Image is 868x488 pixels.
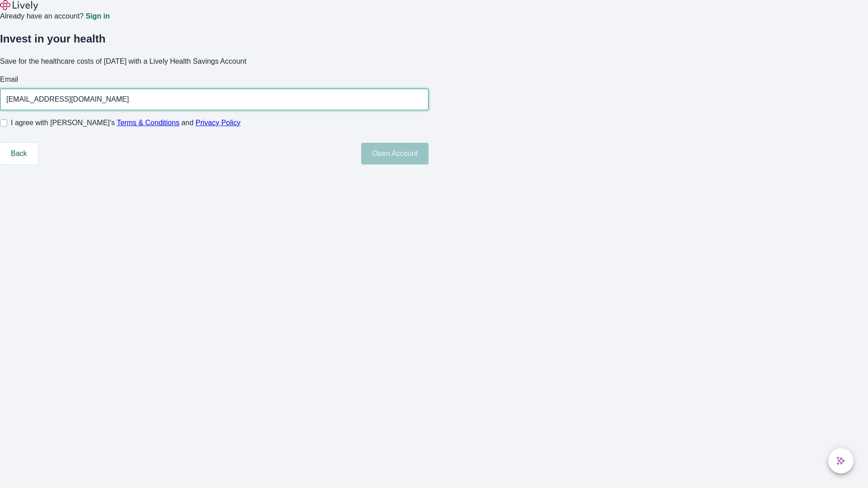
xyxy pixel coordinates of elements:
[828,448,854,474] button: chat
[196,119,241,127] a: Privacy Policy
[11,117,241,128] span: I agree with [PERSON_NAME]’s and
[836,456,845,465] svg: Lively AI Assistant
[85,13,109,20] a: Sign in
[117,119,179,127] a: Terms & Conditions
